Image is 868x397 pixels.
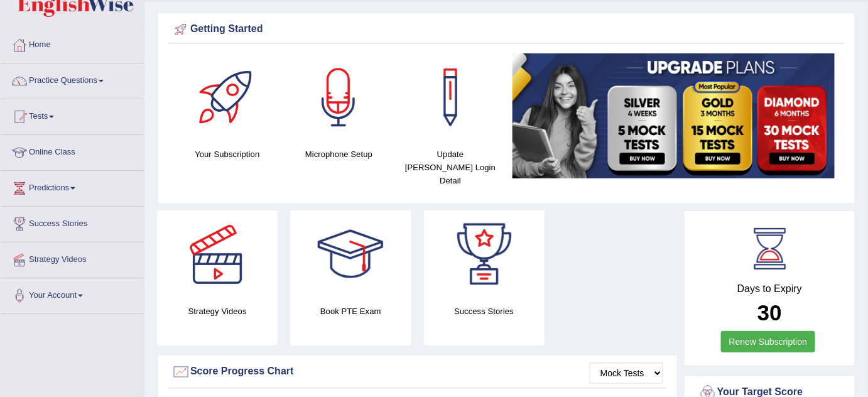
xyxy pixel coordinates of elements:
a: Renew Subscription [721,331,816,352]
h4: Your Subscription [178,148,277,161]
h4: Success Stories [424,305,545,318]
a: Strategy Videos [1,242,144,274]
img: small5.jpg [513,53,835,178]
div: Score Progress Chart [171,362,663,381]
a: Your Account [1,278,144,310]
a: Success Stories [1,207,144,238]
h4: Days to Expiry [698,283,841,295]
h4: Book PTE Exam [290,305,411,318]
b: 30 [757,300,782,325]
a: Tests [1,99,144,131]
div: Getting Started [171,20,841,39]
h4: Update [PERSON_NAME] Login Detail [401,148,500,187]
a: Home [1,28,144,59]
a: Online Class [1,135,144,166]
a: Practice Questions [1,63,144,95]
h4: Strategy Videos [157,305,278,318]
h4: Microphone Setup [290,148,389,161]
a: Predictions [1,171,144,202]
